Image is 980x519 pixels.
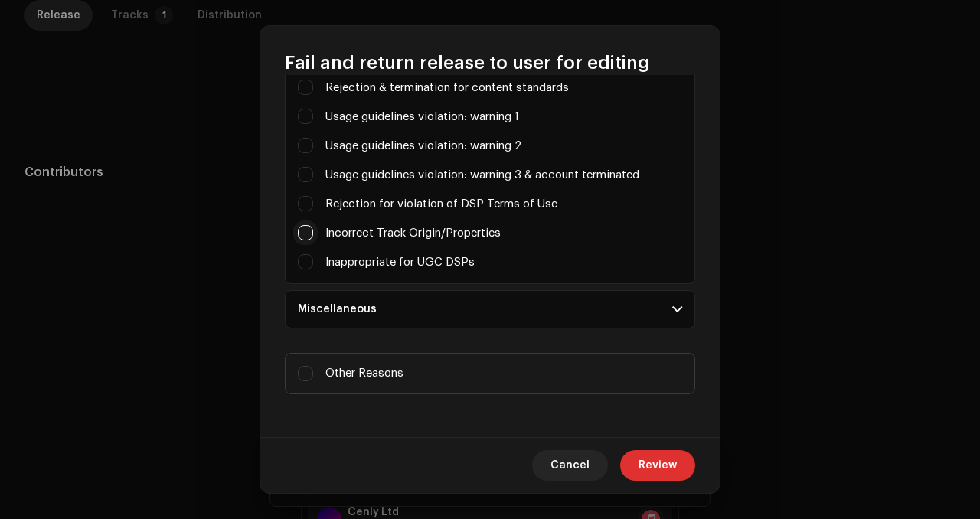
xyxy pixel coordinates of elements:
[285,51,650,75] span: Fail and return release to user for editing
[639,450,677,481] span: Review
[325,254,475,271] label: Inappropriate for UGC DSPs
[325,138,521,155] label: Usage guidelines violation: warning 2
[620,450,695,481] button: Review
[325,365,403,382] span: Other Reasons
[298,303,377,315] div: Miscellaneous
[325,109,519,126] label: Usage guidelines violation: warning 1
[532,450,608,481] button: Cancel
[325,196,557,213] label: Rejection for violation of DSP Terms of Use
[550,450,590,481] span: Cancel
[325,80,569,96] label: Rejection & termination for content standards
[285,290,695,328] p-accordion-header: Miscellaneous
[325,225,501,242] label: Incorrect Track Origin/Properties
[325,167,639,184] label: Usage guidelines violation: warning 3 & account terminated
